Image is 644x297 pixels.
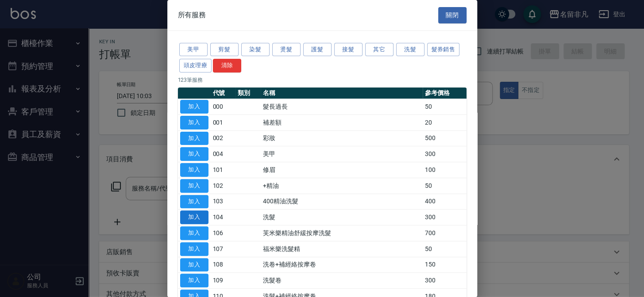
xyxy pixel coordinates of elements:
[180,226,208,240] button: 加入
[423,178,467,194] td: 50
[180,116,208,129] button: 加入
[210,43,239,57] button: 剪髮
[213,59,241,72] button: 清除
[241,43,270,57] button: 染髮
[178,76,467,84] p: 123 筆服務
[438,7,467,23] button: 關閉
[261,194,422,209] td: 400精油洗髮
[423,88,467,99] th: 參考價格
[180,210,208,224] button: 加入
[423,162,467,178] td: 100
[261,162,422,178] td: 修眉
[235,88,261,99] th: 類別
[180,100,208,114] button: 加入
[423,273,467,289] td: 300
[211,130,236,146] td: 002
[211,88,236,99] th: 代號
[211,99,236,115] td: 000
[211,194,236,209] td: 103
[423,146,467,162] td: 300
[261,178,422,194] td: +精油
[423,241,467,257] td: 50
[261,146,422,162] td: 美甲
[211,257,236,273] td: 108
[211,162,236,178] td: 101
[178,11,206,19] span: 所有服務
[261,273,422,289] td: 洗髮卷
[211,225,236,241] td: 106
[211,146,236,162] td: 004
[261,225,422,241] td: 芙米樂精油舒緩按摩洗髮
[423,209,467,225] td: 300
[180,258,208,272] button: 加入
[423,114,467,130] td: 20
[303,43,332,57] button: 護髮
[261,209,422,225] td: 洗髮
[272,43,301,57] button: 燙髮
[261,257,422,273] td: 洗卷+補經絡按摩卷
[180,147,208,161] button: 加入
[211,273,236,289] td: 109
[423,257,467,273] td: 150
[180,195,208,209] button: 加入
[261,130,422,146] td: 彩妝
[180,179,208,193] button: 加入
[427,43,460,57] button: 髮券銷售
[365,43,393,57] button: 其它
[180,163,208,177] button: 加入
[423,99,467,115] td: 50
[334,43,362,57] button: 接髮
[396,43,424,57] button: 洗髮
[261,114,422,130] td: 補差額
[423,130,467,146] td: 500
[211,241,236,257] td: 107
[423,194,467,209] td: 400
[261,241,422,257] td: 福米樂洗髮精
[180,274,208,287] button: 加入
[261,88,422,99] th: 名稱
[261,99,422,115] td: 髮長過長
[211,178,236,194] td: 102
[211,114,236,130] td: 001
[423,225,467,241] td: 700
[180,242,208,256] button: 加入
[211,209,236,225] td: 104
[179,59,212,72] button: 頭皮理療
[179,43,208,57] button: 美甲
[180,132,208,145] button: 加入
